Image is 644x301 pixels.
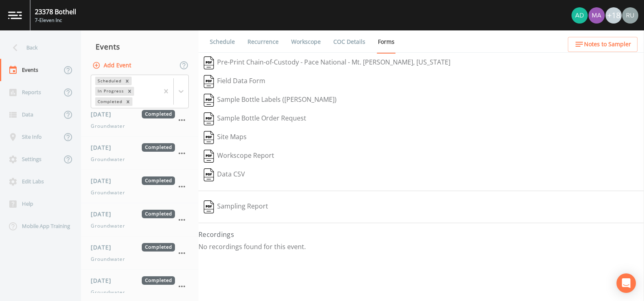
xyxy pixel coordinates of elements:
[204,56,214,69] img: svg%3e
[198,166,250,184] button: Data CSV
[81,236,198,270] a: [DATE]CompletedGroundwater
[377,30,396,54] a: Forms
[204,200,214,213] img: svg%3e
[91,189,125,196] span: Groundwater
[91,243,117,252] span: [DATE]
[198,72,271,91] button: Field Data Form
[91,143,117,152] span: [DATE]
[589,7,605,24] img: 1dfcfc97d86639da48d014db71795e43
[123,77,132,85] div: Remove Scheduled
[584,39,631,49] span: Notes to Sampler
[588,7,605,24] div: Marta Pentzke
[142,243,175,252] span: Completed
[81,37,198,57] div: Events
[91,256,125,263] span: Groundwater
[35,17,76,24] div: 7-Eleven Inc
[622,7,638,24] img: a5c06d64ce99e847b6841ccd0307af82
[204,75,214,88] img: svg%3e
[571,7,588,24] div: Adam Valenti
[91,156,125,163] span: Groundwater
[198,128,252,147] button: Site Maps
[142,110,175,118] span: Completed
[246,30,280,53] a: Recurrence
[81,203,198,236] a: [DATE]CompletedGroundwater
[204,150,214,163] img: svg%3e
[8,11,22,19] img: logo
[91,289,125,296] span: Groundwater
[91,276,117,285] span: [DATE]
[91,110,117,118] span: [DATE]
[91,176,117,185] span: [DATE]
[568,37,638,52] button: Notes to Sampler
[124,97,132,106] div: Remove Completed
[606,7,622,24] div: +18
[198,54,456,72] button: Pre-Print Chain-of-Custody - Pace National - Mt. [PERSON_NAME], [US_STATE]
[198,243,644,251] p: No recordings found for this event.
[95,87,125,95] div: In Progress
[81,103,198,137] a: [DATE]CompletedGroundwater
[91,58,134,73] button: Add Event
[35,7,76,17] div: 23378 Bothell
[142,176,175,185] span: Completed
[95,77,123,85] div: Scheduled
[81,170,198,203] a: [DATE]CompletedGroundwater
[91,222,125,230] span: Groundwater
[198,110,311,128] button: Sample Bottle Order Request
[142,143,175,152] span: Completed
[142,276,175,285] span: Completed
[91,123,125,130] span: Groundwater
[198,198,273,216] button: Sampling Report
[204,131,214,144] img: svg%3e
[616,273,636,293] div: Open Intercom Messenger
[204,168,214,181] img: svg%3e
[209,30,236,53] a: Schedule
[332,30,367,53] a: COC Details
[204,112,214,125] img: svg%3e
[198,147,279,166] button: Workscope Report
[125,87,134,95] div: Remove In Progress
[198,230,644,239] h4: Recordings
[95,97,124,106] div: Completed
[91,210,117,218] span: [DATE]
[290,30,322,53] a: Workscope
[204,94,214,107] img: svg%3e
[571,7,588,24] img: fe41657aa5e2a49a5332f6dbf9e7f4d2
[81,137,198,170] a: [DATE]CompletedGroundwater
[198,91,342,110] button: Sample Bottle Labels ([PERSON_NAME])
[142,210,175,218] span: Completed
